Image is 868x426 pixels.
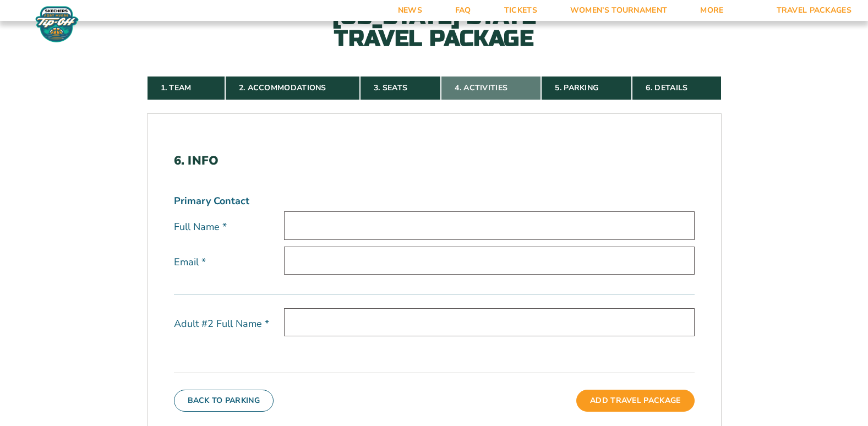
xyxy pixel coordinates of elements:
strong: Primary Contact [174,194,249,208]
a: 5. Parking [541,76,632,100]
button: Add Travel Package [576,390,694,412]
img: Fort Myers Tip-Off [33,6,81,43]
a: 2. Accommodations [225,76,360,100]
label: Adult #2 Full Name * [174,317,284,331]
a: 1. Team [147,76,225,100]
a: 4. Activities [441,76,541,100]
h2: [US_STATE] State Travel Package [313,6,555,50]
a: 3. Seats [360,76,441,100]
h2: 6. Info [174,154,695,168]
button: Back To Parking [174,390,274,412]
label: Full Name * [174,220,284,234]
label: Email * [174,255,284,269]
